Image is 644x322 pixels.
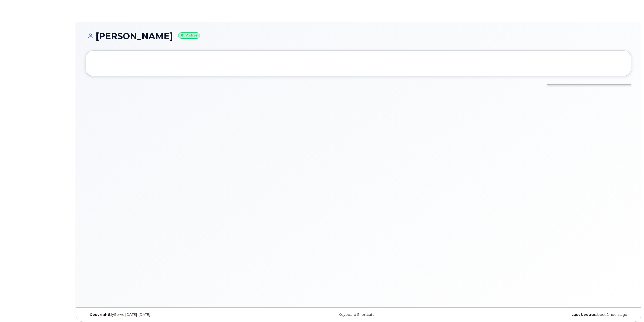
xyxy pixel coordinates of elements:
small: Active [178,32,200,39]
div: MyServe [DATE]–[DATE] [86,313,268,317]
a: Keyboard Shortcuts [339,313,374,317]
div: about 2 hours ago [449,313,631,317]
h1: [PERSON_NAME] [86,31,631,41]
strong: Copyright [90,313,109,317]
strong: Last Update [571,313,595,317]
